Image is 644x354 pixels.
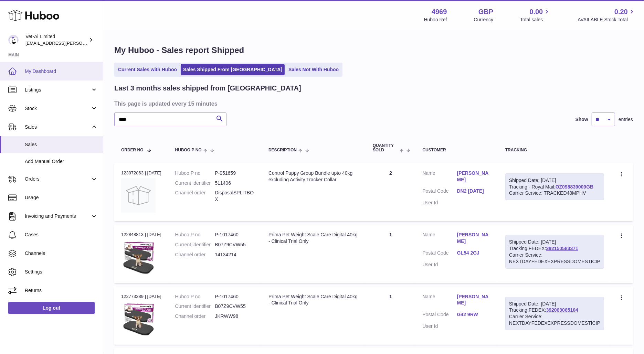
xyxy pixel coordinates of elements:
[121,170,161,176] div: 123972863 | [DATE]
[25,287,98,294] span: Returns
[422,311,457,320] dt: Postal Code
[175,180,215,186] dt: Current identifier
[215,190,255,203] dd: DisposalSPLITBOX
[175,170,215,176] dt: Huboo P no
[25,124,91,130] span: Sales
[546,307,578,313] a: 392063065104
[25,158,98,165] span: Add Manual Order
[121,302,156,336] img: 1730278475.jpg
[25,213,91,219] span: Invoicing and Payments
[422,188,457,196] dt: Postal Code
[457,250,492,256] a: GL54 2GJ
[422,200,457,206] dt: User Id
[215,303,255,310] dd: B07Z9CVW55
[457,170,492,183] a: [PERSON_NAME]
[422,293,457,308] dt: Name
[505,173,604,201] div: Tracking - Royal Mail:
[505,235,604,269] div: Tracking FEDEX:
[422,232,457,246] dt: Name
[8,302,95,314] a: Log out
[556,184,594,190] a: OZ098839009GB
[509,313,600,326] div: Carrier Service: NEXTDAYFEDEXEXPRESSDOMESTICIP
[520,17,551,23] span: Total sales
[25,105,91,112] span: Stock
[424,17,447,23] div: Huboo Ref
[457,311,492,318] a: G42 9RW
[175,313,215,320] dt: Channel order
[175,242,215,248] dt: Current identifier
[268,293,359,307] div: Prima Pet Weight Scale Care Digital 40kg - Clinical Trial Only
[25,33,87,46] div: Vet-Ai Limited
[509,190,600,196] div: Carrier Service: TRACKED48MPHV
[215,170,255,176] dd: P-951659
[114,84,301,93] h2: Last 3 months sales shipped from [GEOGRAPHIC_DATA]
[25,232,98,238] span: Cases
[505,297,604,331] div: Tracking FEDEX:
[619,116,633,123] span: entries
[366,287,416,345] td: 1
[215,251,255,258] dd: 14134214
[422,148,492,152] div: Customer
[121,232,161,238] div: 122848813 | [DATE]
[457,232,492,245] a: [PERSON_NAME]
[505,148,604,152] div: Tracking
[509,177,600,184] div: Shipped Date: [DATE]
[432,7,447,17] strong: 4969
[215,313,255,320] dd: JKRWW98
[121,148,144,152] span: Order No
[366,163,416,221] td: 2
[215,232,255,238] dd: P-1017460
[175,293,215,300] dt: Huboo P no
[215,293,255,300] dd: P-1017460
[509,301,600,307] div: Shipped Date: [DATE]
[25,176,91,182] span: Orders
[373,143,398,152] span: Quantity Sold
[509,239,600,245] div: Shipped Date: [DATE]
[114,100,631,107] h3: This page is updated every 15 minutes
[578,7,636,23] a: 0.20 AVAILABLE Stock Total
[268,148,297,152] span: Description
[114,45,633,56] h1: My Huboo - Sales report Shipped
[116,64,179,75] a: Current Sales with Huboo
[474,17,494,23] div: Currency
[215,242,255,248] dd: B07Z9CVW55
[25,141,98,148] span: Sales
[25,68,98,75] span: My Dashboard
[175,190,215,203] dt: Channel order
[215,180,255,186] dd: 511406
[520,7,551,23] a: 0.00 Total sales
[509,252,600,265] div: Carrier Service: NEXTDAYFEDEXEXPRESSDOMESTICIP
[175,251,215,258] dt: Channel order
[478,7,493,17] strong: GBP
[175,303,215,310] dt: Current identifier
[25,194,98,201] span: Usage
[614,7,628,17] span: 0.20
[422,250,457,258] dt: Postal Code
[268,170,359,183] div: Control Puppy Group Bundle upto 40kg excluding Activity Tracker Collar
[121,178,156,213] img: no-photo.jpg
[25,87,91,93] span: Listings
[366,225,416,283] td: 1
[121,293,161,300] div: 122773389 | [DATE]
[457,188,492,194] a: DN2 [DATE]
[286,64,341,75] a: Sales Not With Huboo
[422,323,457,330] dt: User Id
[576,116,588,123] label: Show
[25,40,138,46] span: [EMAIL_ADDRESS][PERSON_NAME][DOMAIN_NAME]
[268,232,359,245] div: Prima Pet Weight Scale Care Digital 40kg - Clinical Trial Only
[121,240,156,275] img: 1730278475.jpg
[25,269,98,275] span: Settings
[578,17,636,23] span: AVAILABLE Stock Total
[175,232,215,238] dt: Huboo P no
[546,246,578,251] a: 392150583371
[422,261,457,268] dt: User Id
[530,7,543,17] span: 0.00
[175,148,202,152] span: Huboo P no
[181,64,285,75] a: Sales Shipped From [GEOGRAPHIC_DATA]
[8,35,19,45] img: abbey.fraser-roe@vet-ai.com
[422,170,457,185] dt: Name
[457,293,492,307] a: [PERSON_NAME]
[25,250,98,257] span: Channels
